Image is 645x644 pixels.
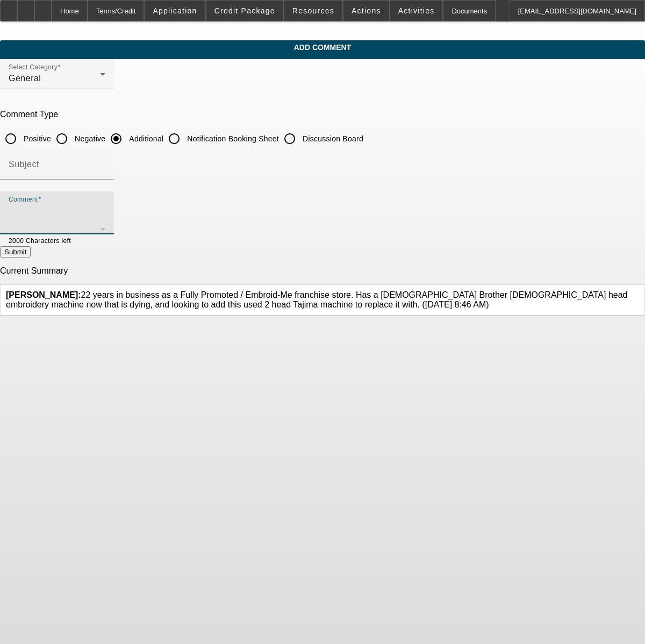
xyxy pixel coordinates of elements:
[21,133,51,144] label: Positive
[9,64,58,71] mat-label: Select Category
[9,160,39,169] mat-label: Subject
[214,6,275,15] span: Credit Package
[390,1,443,21] button: Activities
[185,133,279,144] label: Notification Booking Sheet
[398,6,435,15] span: Activities
[300,133,363,144] label: Discussion Board
[292,6,334,15] span: Resources
[73,133,105,144] label: Negative
[153,6,197,15] span: Application
[9,74,41,83] span: General
[127,133,163,144] label: Additional
[6,290,628,309] span: 22 years in business as a Fully Promoted / Embroid-Me franchise store. Has a [DEMOGRAPHIC_DATA] B...
[145,1,205,21] button: Application
[343,1,389,21] button: Actions
[6,290,81,299] b: [PERSON_NAME]:
[284,1,342,21] button: Resources
[9,234,71,246] mat-hint: 2000 Characters left
[206,1,283,21] button: Credit Package
[9,196,38,203] mat-label: Comment
[8,43,637,52] span: Add Comment
[352,6,381,15] span: Actions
